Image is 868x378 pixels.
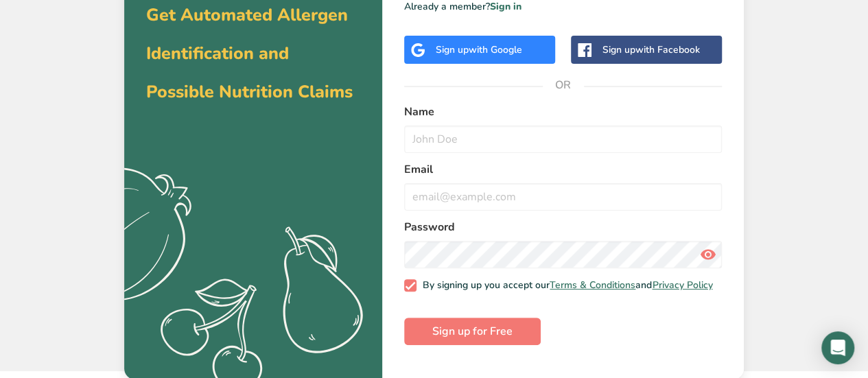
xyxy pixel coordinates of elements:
button: Sign up for Free [404,318,541,345]
div: Sign up [602,43,700,57]
span: OR [543,64,584,106]
span: By signing up you accept our and [417,279,713,292]
span: with Google [469,43,522,56]
div: Open Intercom Messenger [821,331,854,364]
label: Name [404,104,722,120]
span: Sign up for Free [432,323,513,340]
label: Password [404,219,722,235]
div: Sign up [436,43,522,57]
input: email@example.com [404,183,722,211]
label: Email [404,161,722,178]
input: John Doe [404,126,722,153]
span: with Facebook [635,43,700,56]
a: Terms & Conditions [550,279,635,292]
a: Privacy Policy [652,279,712,292]
span: Get Automated Allergen Identification and Possible Nutrition Claims [146,3,353,104]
